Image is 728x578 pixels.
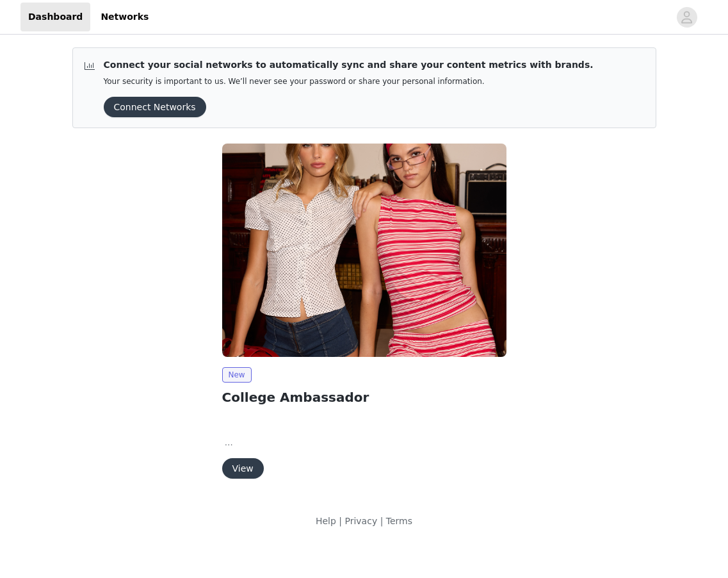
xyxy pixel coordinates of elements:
[380,516,384,526] span: |
[222,458,264,479] button: View
[20,3,90,31] a: Dashboard
[222,144,506,357] img: Edikted
[344,516,377,526] a: Privacy
[104,77,594,87] p: Your security is important to us. We’ll never see your password or share your personal information.
[316,516,336,526] a: Help
[104,58,594,72] p: Connect your social networks to automatically sync and share your content metrics with brands.
[386,516,412,526] a: Terms
[222,388,506,407] h2: College Ambassador
[339,516,342,526] span: |
[681,7,693,28] div: avatar
[93,3,156,31] a: Networks
[222,367,252,383] span: New
[104,97,206,117] button: Connect Networks
[222,464,264,474] a: View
